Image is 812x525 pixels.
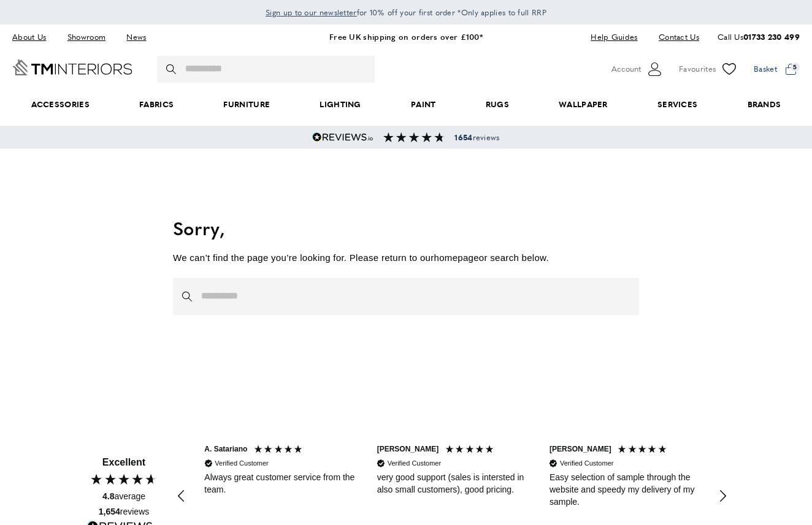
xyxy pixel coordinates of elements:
button: Customer Account [611,60,664,78]
span: Favourites [679,62,716,75]
h1: Sorry, [173,215,639,241]
span: 1,654 [99,507,120,516]
a: Favourites [679,60,738,78]
a: About Us [12,29,55,45]
div: 4.80 Stars [90,472,158,486]
a: Rugs [461,86,534,123]
a: Lighting [295,86,386,123]
div: very good support (sales is intersted in also small customers), good pricing. [377,472,527,496]
a: Help Guides [581,29,646,45]
a: homepage [434,252,479,263]
a: Go to Home page [12,59,132,75]
div: Easy selection of sample through the website and speedy my delivery of my sample. [550,472,700,508]
img: Reviews section [383,132,445,142]
div: 5 Stars [617,444,670,457]
div: REVIEWS.io Carousel Scroll Right [708,482,737,511]
a: Fabrics [115,86,199,123]
a: 01733 230 499 [743,31,800,42]
div: [PERSON_NAME] [550,444,611,455]
a: Contact Us [649,29,699,45]
img: Reviews.io 5 stars [312,132,373,142]
a: News [117,29,155,45]
div: reviews [99,506,150,518]
p: Call Us [718,31,800,43]
span: Sign up to our newsletter [266,7,357,18]
a: Paint [386,86,461,123]
span: for 10% off your first order *Only applies to full RRP [266,7,546,18]
a: Showroom [58,29,115,45]
a: Services [632,86,722,123]
div: 5 Stars [253,444,307,457]
div: average [102,491,145,503]
button: Search [166,56,178,83]
button: Search [182,278,194,315]
span: Account [611,62,641,75]
div: [PERSON_NAME] [377,444,439,455]
strong: 1654 [454,132,472,143]
a: Free UK shipping on orders over £100* [329,31,483,42]
a: Sign up to our newsletter [266,6,357,18]
div: Excellent [102,456,145,469]
div: Verified Customer [560,459,613,468]
span: reviews [454,132,499,142]
a: Furniture [199,86,295,123]
div: Verified Customer [215,459,268,468]
div: Always great customer service from the team. [204,472,354,496]
div: Verified Customer [388,459,441,468]
span: Accessories [6,86,115,123]
div: A. Satariano [204,444,247,455]
div: REVIEWS.io Carousel Scroll Left [167,482,196,511]
a: Wallpaper [534,86,632,123]
div: 5 Stars [445,444,498,457]
a: Brands [722,86,806,123]
p: We can’t find the page you’re looking for. Please return to our or search below. [173,251,639,265]
span: 4.8 [102,491,114,501]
